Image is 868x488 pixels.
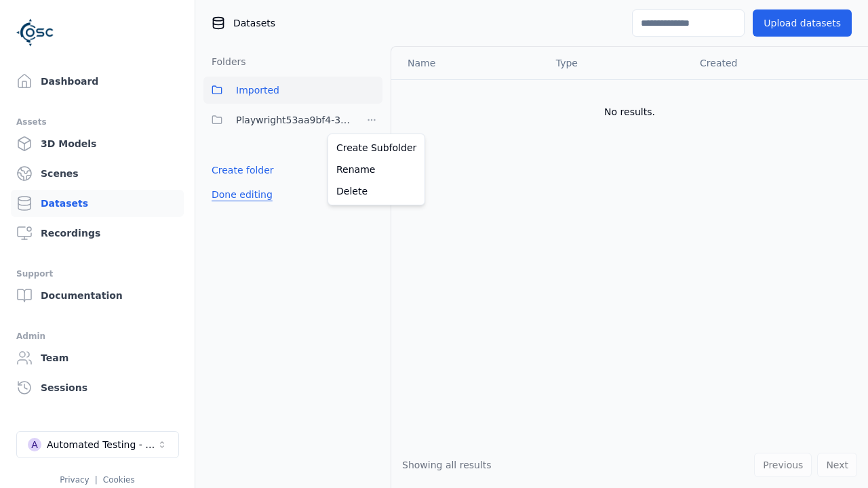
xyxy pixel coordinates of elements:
a: Rename [331,159,422,180]
a: Create Subfolder [331,137,422,159]
a: Delete [331,180,422,202]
